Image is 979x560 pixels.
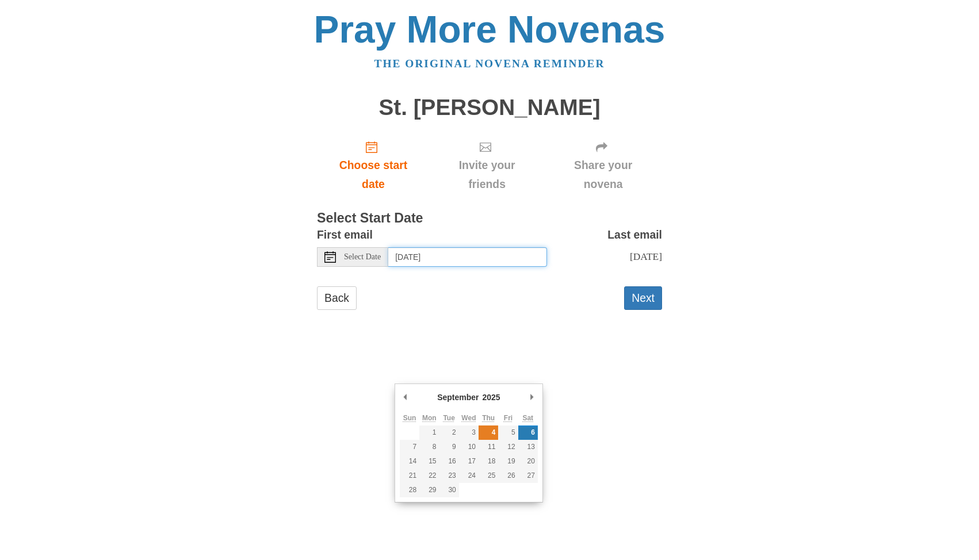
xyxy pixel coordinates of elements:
[479,469,498,483] button: 25
[439,469,458,483] button: 23
[607,225,662,244] label: Last email
[630,251,662,262] span: [DATE]
[317,211,662,226] h3: Select Start Date
[459,469,479,483] button: 24
[518,425,538,440] button: 6
[317,286,357,310] a: Back
[443,414,454,422] abbr: Tuesday
[461,414,476,422] abbr: Wednesday
[317,225,373,244] label: First email
[419,425,439,440] button: 1
[518,469,538,483] button: 27
[400,454,419,469] button: 14
[403,414,416,422] abbr: Sunday
[419,440,439,454] button: 8
[624,286,662,310] button: Next
[459,425,479,440] button: 3
[419,469,439,483] button: 22
[518,440,538,454] button: 13
[459,440,479,454] button: 10
[374,57,605,70] a: The original novena reminder
[459,454,479,469] button: 17
[419,483,439,497] button: 29
[400,389,411,406] button: Previous Month
[439,425,458,440] button: 2
[441,156,533,194] span: Invite your friends
[400,469,419,483] button: 21
[481,389,502,406] div: 2025
[388,247,547,267] input: Use the arrow keys to pick a date
[400,483,419,497] button: 28
[328,156,418,194] span: Choose start date
[479,454,498,469] button: 18
[439,440,458,454] button: 9
[400,440,419,454] button: 7
[317,95,662,120] h1: St. [PERSON_NAME]
[439,483,458,497] button: 30
[317,131,430,200] a: Choose start date
[504,414,513,422] abbr: Friday
[544,131,662,200] div: Click "Next" to confirm your start date first.
[518,454,538,469] button: 20
[526,389,538,406] button: Next Month
[344,253,381,261] span: Select Date
[439,454,458,469] button: 16
[556,156,651,194] span: Share your novena
[430,131,544,200] div: Click "Next" to confirm your start date first.
[498,469,518,483] button: 26
[479,425,498,440] button: 4
[498,425,518,440] button: 5
[314,8,666,51] a: Pray More Novenas
[479,440,498,454] button: 11
[498,454,518,469] button: 19
[435,389,480,406] div: September
[482,414,495,422] abbr: Thursday
[498,440,518,454] button: 12
[419,454,439,469] button: 15
[422,414,437,422] abbr: Monday
[522,414,533,422] abbr: Saturday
